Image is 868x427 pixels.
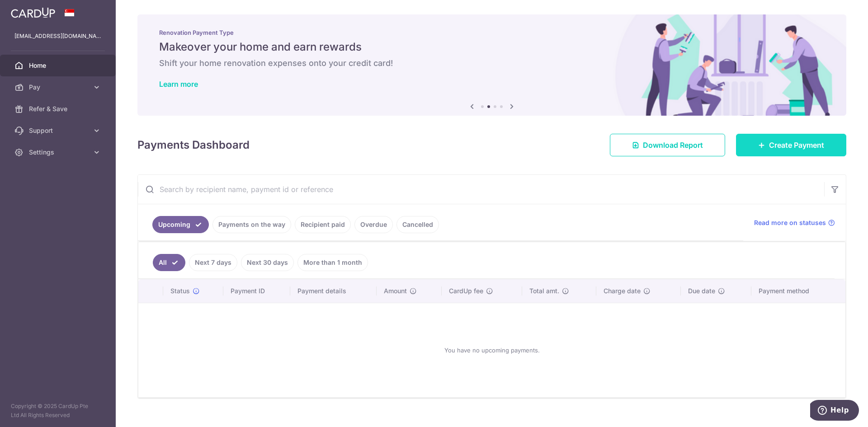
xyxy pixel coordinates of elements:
[29,61,89,70] span: Home
[529,286,559,296] span: Total amt.
[212,216,291,233] a: Payments on the way
[769,140,824,150] span: Create Payment
[751,279,845,303] th: Payment method
[137,137,250,153] h4: Payments Dashboard
[137,14,846,116] img: Renovation banner
[159,58,825,69] h6: Shift your home renovation expenses onto your credit card!
[810,400,859,422] iframe: Opens a widget where you can find more information
[159,40,825,54] h5: Makeover your home and earn rewards
[736,134,846,156] a: Create Payment
[29,104,89,113] span: Refer & Save
[295,216,351,233] a: Recipient paid
[396,216,439,233] a: Cancelled
[290,279,377,303] th: Payment details
[138,175,824,204] input: Search by recipient name, payment id or reference
[384,286,407,296] span: Amount
[170,286,190,296] span: Status
[643,140,703,150] span: Download Report
[354,216,393,233] a: Overdue
[29,126,89,135] span: Support
[149,310,835,390] div: You have no upcoming payments.
[152,216,209,233] a: Upcoming
[610,134,725,156] a: Download Report
[754,218,826,227] span: Read more on statuses
[29,83,89,92] span: Pay
[159,80,198,89] a: Learn more
[11,7,55,18] img: CardUp
[604,286,641,296] span: Charge date
[223,279,290,303] th: Payment ID
[29,148,89,157] span: Settings
[189,254,237,271] a: Next 7 days
[153,254,185,271] a: All
[449,286,483,296] span: CardUp fee
[297,254,368,271] a: More than 1 month
[241,254,294,271] a: Next 30 days
[14,32,101,41] p: [EMAIL_ADDRESS][DOMAIN_NAME]
[754,218,835,227] a: Read more on statuses
[688,286,715,296] span: Due date
[159,29,825,36] p: Renovation Payment Type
